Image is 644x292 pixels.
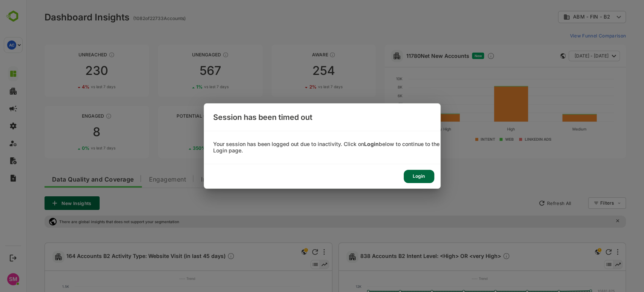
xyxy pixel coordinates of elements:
div: This is a global insight. Segment selection is not applicable for this view [567,247,576,258]
div: 567 [132,65,236,77]
text: WEB [478,137,487,141]
button: [DATE] - [DATE] [542,51,593,61]
span: Intent [175,177,191,183]
text: ---- Trend [445,276,461,281]
div: Login [404,170,434,183]
div: Potential Opportunity [132,113,236,119]
a: EngagedThese accounts are warm, further nurturing would qualify them to MQAs80%vs last 7 days [18,106,123,158]
div: Active Opportunity [245,113,350,119]
div: Unengaged [132,52,236,57]
div: Session has been timed out [204,104,440,131]
a: 11780Net New Accounts [380,53,443,59]
text: High [481,127,489,132]
div: Discover new ICP-fit accounts showing engagement — via intent surges, anonymous website visits, L... [461,52,468,60]
span: vs last 7 days [181,145,206,151]
text: 1.5K [36,284,43,289]
span: vs last 7 days [292,145,316,151]
span: vs last 7 days [65,84,89,90]
div: 2 % [283,84,316,90]
a: 838 Accounts B2 Intent Level: <High> OR <very High>Description not present [334,252,487,261]
span: 838 Accounts B2 Intent Level: <High> OR <very High> [334,252,484,261]
text: 2K [371,110,376,115]
a: 164 Accounts B2 Activity Type: Website Visit (in last 45 days)Description not present [40,252,211,261]
text: ---- Trend [153,276,169,281]
a: Potential OpportunityThese accounts are MQAs and can be passed on to Inside Sales9350%vs last 7 days [132,106,236,158]
div: 350 % [166,145,206,151]
div: This is a global insight. Segment selection is not applicable for this view [273,247,282,258]
div: Description not present [201,252,208,261]
text: 6K [371,93,376,98]
ag: ( 1082 of 22733 Accounts) [107,16,159,21]
a: AwareThese accounts have just entered the buying cycle and need further nurturing2542%vs last 7 days [245,45,350,97]
button: View Funnel Comparison [540,30,599,42]
div: These accounts have not been engaged with for a defined time period [82,52,88,58]
div: More [590,249,592,255]
div: These accounts have just entered the buying cycle and need further nurturing [303,52,309,58]
text: 8K [371,85,376,89]
div: 4 % [55,84,89,90]
a: Active OpportunityThese accounts have open opportunities which might be at any of the Sales Stage... [245,106,350,158]
div: ABM - FIN - B2 [537,14,587,20]
p: There are global insights that does not support your segmentation [33,219,153,224]
span: vs last 7 days [291,84,316,90]
span: vs last 7 days [178,84,202,90]
div: These accounts are MQAs and can be passed on to Inside Sales [211,113,217,119]
text: 12K [329,284,335,289]
span: New [448,54,455,58]
span: [DATE] - [DATE] [548,51,582,61]
div: 14 [245,126,350,138]
div: 8 [18,126,123,138]
div: 8 % [283,145,316,151]
span: Customer [314,177,343,183]
div: Dashboard Insights [18,12,103,23]
div: Engaged [18,113,123,119]
b: Login [364,141,379,147]
span: Potential Opportunity [206,177,270,183]
div: More [297,249,298,255]
div: This card does not support filter and segments [534,53,539,59]
div: Filters [574,200,587,206]
div: Unreached [18,52,123,57]
div: These accounts are warm, further nurturing would qualify them to MQAs [79,113,85,119]
span: ABM - FIN - B2 [547,14,584,20]
div: Your session has been logged out due to inactivity. Click on below to continue to the Login page. [204,141,440,154]
span: 164 Accounts B2 Activity Type: Website Visit (in last 45 days) [40,252,208,261]
text: 4K [371,102,376,106]
div: Description not present [476,252,484,261]
span: Deal [285,177,298,183]
div: Refresh [579,249,585,255]
a: UnreachedThese accounts have not been engaged with for a defined time period2304%vs last 7 days [18,45,123,97]
text: Medium [546,127,560,131]
text: LINKEDIN ADS [498,137,525,141]
text: 0 [374,119,376,123]
div: These accounts have not shown enough engagement and need nurturing [196,52,202,58]
div: 1 % [170,84,202,90]
div: Filters [573,196,599,210]
div: These accounts have open opportunities which might be at any of the Sales Stages [320,113,326,119]
div: 0 % [55,145,89,151]
a: UnengagedThese accounts have not shown enough engagement and need nurturing5671%vs last 7 days [132,45,236,97]
div: Aware [245,52,350,57]
span: Data Quality and Coverage [26,177,107,183]
div: Refresh [286,249,292,255]
text: Very High [407,127,424,132]
div: 254 [245,65,350,77]
span: Engagement [122,177,160,183]
div: ABM - FIN - B2 [532,10,599,25]
span: vs last 7 days [65,145,89,151]
button: Refresh All [509,197,548,209]
div: 230 [18,65,123,77]
button: New Insights [18,196,73,210]
div: 9 [132,126,236,138]
text: 10K [370,76,376,81]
